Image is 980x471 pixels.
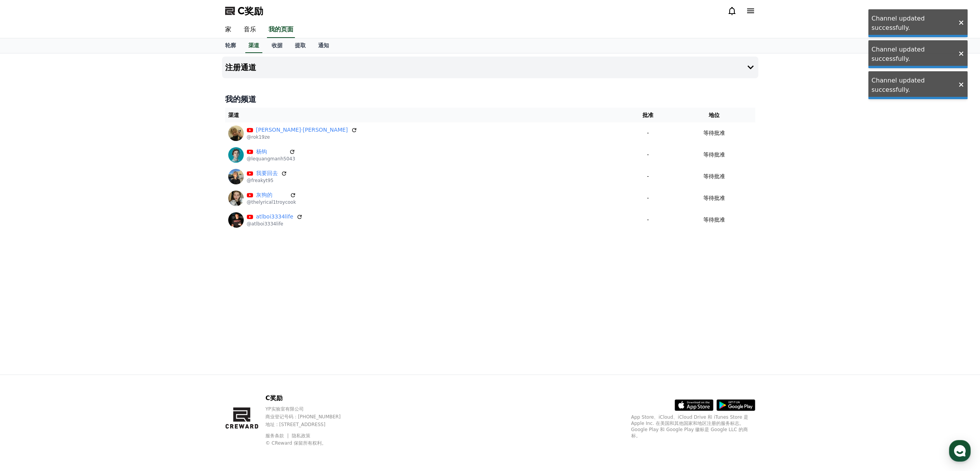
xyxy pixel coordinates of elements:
[703,217,725,223] font: 等待批准
[247,134,270,140] font: @rok19ze
[289,38,312,53] a: 提取
[265,394,282,402] font: C奖励
[2,246,51,265] a: Home
[312,38,335,53] a: 通知
[256,148,267,155] font: 杨钩
[20,257,33,263] span: Home
[228,191,244,206] img: 灰狗的
[225,63,256,72] font: 注册通道
[265,440,326,446] font: © CReward 保留所有权利。
[703,173,725,179] font: 等待批准
[228,112,239,118] font: 渠道
[703,130,725,136] font: 等待批准
[248,42,259,48] font: 渠道
[642,112,653,118] font: 批准
[225,42,236,48] font: 轮廓
[238,5,263,16] font: C奖励
[256,170,278,176] font: 我要回去
[247,178,274,183] font: @freakyt95
[225,95,256,104] font: 我的频道
[709,112,720,118] font: 地位
[647,195,649,201] font: -
[265,406,304,412] font: YP实验室有限公司
[256,213,293,220] font: atlboi3334life
[647,217,649,223] font: -
[256,127,348,133] font: [PERSON_NAME]·[PERSON_NAME]
[292,433,310,438] a: 隐私政策
[265,38,289,53] a: 收据
[256,192,272,198] font: 灰狗的
[703,195,725,201] font: 等待批准
[256,148,286,156] a: 杨钩
[318,42,329,48] font: 通知
[267,22,295,38] a: 我的页面
[247,199,296,205] font: @thelyrical1troycook
[245,38,262,53] a: 渠道
[265,433,290,438] a: 服务条款
[256,213,293,221] a: atlboi3334life
[647,151,649,158] font: -
[219,38,242,53] a: 轮廓
[225,26,231,33] font: 家
[247,221,284,227] font: @atlboi3334life
[225,5,263,17] a: C奖励
[256,169,278,177] a: 我要回去
[228,212,244,228] img: atlboi3334life
[256,126,348,134] a: [PERSON_NAME]·[PERSON_NAME]
[100,246,149,265] a: Settings
[51,246,100,265] a: Messages
[228,147,244,163] img: 杨钩
[238,22,262,38] a: 音乐
[631,414,749,438] font: App Store、iCloud、iCloud Drive 和 iTunes Store 是 Apple Inc. 在美国和其他国家和地区注册的服务标志。Google Play 和 Google...
[272,42,282,48] font: 收据
[269,26,293,33] font: 我的页面
[265,414,341,419] font: 商业登记号码：[PHONE_NUMBER]
[647,130,649,136] font: -
[244,26,256,33] font: 音乐
[703,151,725,158] font: 等待批准
[256,191,287,199] a: 灰狗的
[295,42,306,48] font: 提取
[219,22,238,38] a: 家
[265,422,326,427] font: 地址 : [STREET_ADDRESS]
[115,257,134,263] span: Settings
[247,156,295,162] font: @lequangmanh5043
[228,125,244,141] img: 布莱克·赫尔
[64,258,87,264] span: Messages
[647,173,649,179] font: -
[228,169,244,184] img: 我要回去
[222,57,758,78] button: 注册通道
[265,433,284,438] font: 服务条款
